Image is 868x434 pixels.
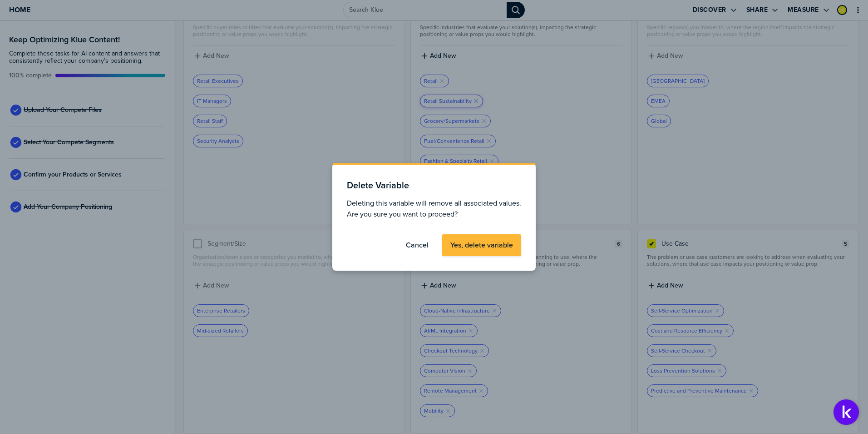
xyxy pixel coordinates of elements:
[398,234,437,256] button: Cancel
[347,180,409,191] h1: Delete Variable
[833,399,859,425] button: Open Support Center
[442,234,521,256] button: Yes, delete variable
[406,241,429,250] label: Cancel
[450,241,513,250] label: Yes, delete variable
[347,198,521,220] span: Deleting this variable will remove all associated values. Are you sure you want to proceed?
